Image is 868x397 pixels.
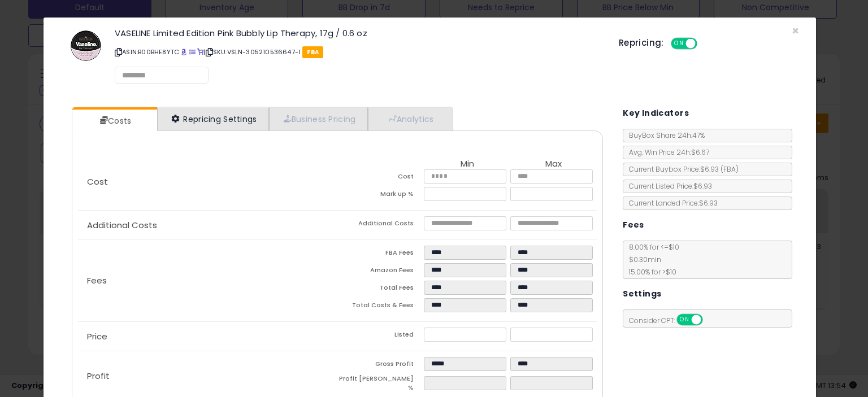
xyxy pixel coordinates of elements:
[69,29,103,63] img: 414PUd8uu4L._SL60_.jpg
[623,106,689,120] h5: Key Indicators
[623,147,709,157] span: Avg. Win Price 24h: $6.67
[623,316,718,325] span: Consider CPT:
[368,107,452,130] a: Analytics
[678,315,692,325] span: ON
[792,23,799,39] span: ×
[623,130,705,140] span: BuyBox Share 24h: 47%
[78,372,337,381] p: Profit
[672,39,686,49] span: ON
[623,218,644,232] h5: Fees
[115,29,602,37] h3: VASELINE Limited Edition Pink Bubbly Lip Therapy, 17g / 0.6 oz
[623,267,676,277] span: 15.00 % for > $10
[623,198,718,208] span: Current Landed Price: $6.93
[337,263,424,281] td: Amazon Fees
[72,110,156,132] a: Costs
[337,374,424,395] td: Profit [PERSON_NAME] %
[269,107,368,130] a: Business Pricing
[78,276,337,285] p: Fees
[337,169,424,187] td: Cost
[189,47,196,56] a: All offer listings
[721,164,739,174] span: ( FBA )
[181,47,187,56] a: BuyBox page
[78,221,337,230] p: Additional Costs
[337,216,424,234] td: Additional Costs
[623,287,661,301] h5: Settings
[623,181,712,191] span: Current Listed Price: $6.93
[337,246,424,263] td: FBA Fees
[424,159,510,169] th: Min
[337,357,424,374] td: Gross Profit
[695,39,713,49] span: OFF
[623,255,661,264] span: $0.30 min
[623,242,679,277] span: 8.00 % for <= $10
[197,47,203,56] a: Your listing only
[619,38,664,47] h5: Repricing:
[157,107,269,130] a: Repricing Settings
[337,328,424,345] td: Listed
[337,187,424,204] td: Mark up %
[78,332,337,341] p: Price
[337,298,424,316] td: Total Costs & Fees
[78,177,337,186] p: Cost
[302,46,323,58] span: FBA
[700,164,739,174] span: $6.93
[115,43,602,61] p: ASIN: B00BHE8YTC | SKU: VSLN-305210536647-1
[701,315,719,325] span: OFF
[510,159,597,169] th: Max
[337,281,424,298] td: Total Fees
[623,164,739,174] span: Current Buybox Price:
